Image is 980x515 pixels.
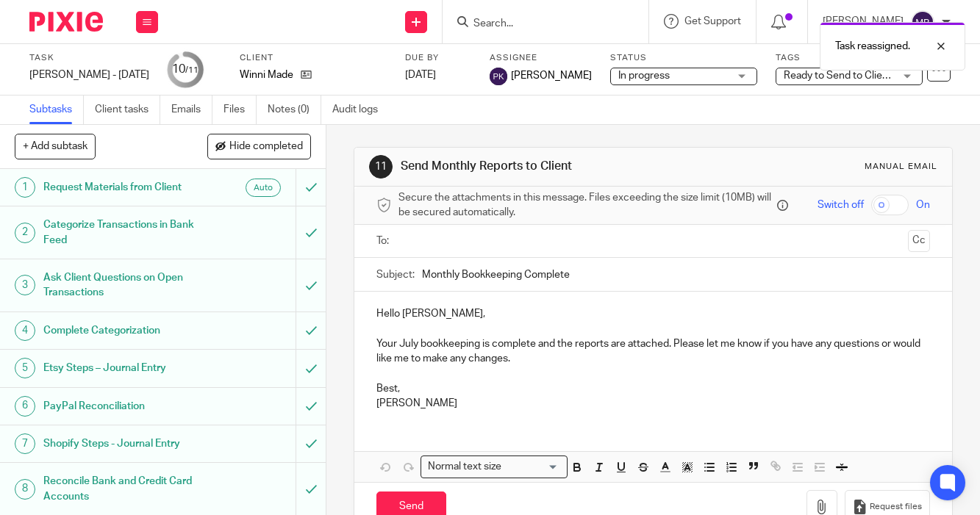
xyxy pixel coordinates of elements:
[29,68,149,82] div: Kelly - July 2025
[405,52,471,64] label: Due by
[15,479,35,500] div: 8
[15,433,35,454] div: 7
[421,455,568,478] div: Search for option
[511,68,592,83] span: [PERSON_NAME]
[15,320,35,341] div: 4
[818,198,864,212] span: Switch off
[376,306,930,321] p: Hello [PERSON_NAME],
[15,396,35,417] div: 6
[43,357,202,379] h1: Etsy Steps – Journal Entry
[29,68,149,82] div: [PERSON_NAME] - [DATE]
[15,275,35,295] div: 3
[618,71,670,81] span: In progress
[172,61,198,78] div: 10
[472,18,604,31] input: Search
[911,10,934,34] img: svg%3E
[401,159,684,174] h1: Send Monthly Reports to Client
[376,381,930,396] p: Best,
[240,52,387,64] label: Client
[369,155,393,179] div: 11
[332,96,389,124] a: Audit logs
[43,433,202,455] h1: Shopify Steps - Journal Entry
[43,470,202,508] h1: Reconcile Bank and Credit Card Accounts
[29,52,149,64] label: Task
[376,336,930,367] p: Your July bookkeeping is complete and the reports are attached. Please let me know if you have an...
[865,161,937,173] div: Manual email
[908,230,930,252] button: Cc
[43,267,202,304] h1: Ask Client Questions on Open Transactions
[185,66,198,74] small: /11
[229,141,303,153] span: Hide completed
[95,96,160,124] a: Client tasks
[870,501,922,513] span: Request files
[15,223,35,243] div: 2
[223,96,257,124] a: Files
[240,68,293,82] p: Winni Made
[424,459,504,475] span: Normal text size
[171,96,212,124] a: Emails
[43,320,202,342] h1: Complete Categorization
[268,96,321,124] a: Notes (0)
[29,12,103,32] img: Pixie
[490,68,507,85] img: svg%3E
[916,198,930,212] span: On
[405,70,436,80] span: [DATE]
[43,214,202,251] h1: Categorize Transactions in Bank Feed
[376,396,930,411] p: [PERSON_NAME]
[506,459,559,475] input: Search for option
[207,134,311,159] button: Hide completed
[29,96,84,124] a: Subtasks
[835,39,910,54] p: Task reassigned.
[376,267,415,282] label: Subject:
[784,71,897,81] span: Ready to Send to Clients
[376,234,393,248] label: To:
[15,177,35,198] div: 1
[15,358,35,378] div: 5
[43,395,202,417] h1: PayPal Reconciliation
[246,179,281,197] div: Auto
[15,134,96,159] button: + Add subtask
[398,190,773,220] span: Secure the attachments in this message. Files exceeding the size limit (10MB) will be secured aut...
[43,176,202,198] h1: Request Materials from Client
